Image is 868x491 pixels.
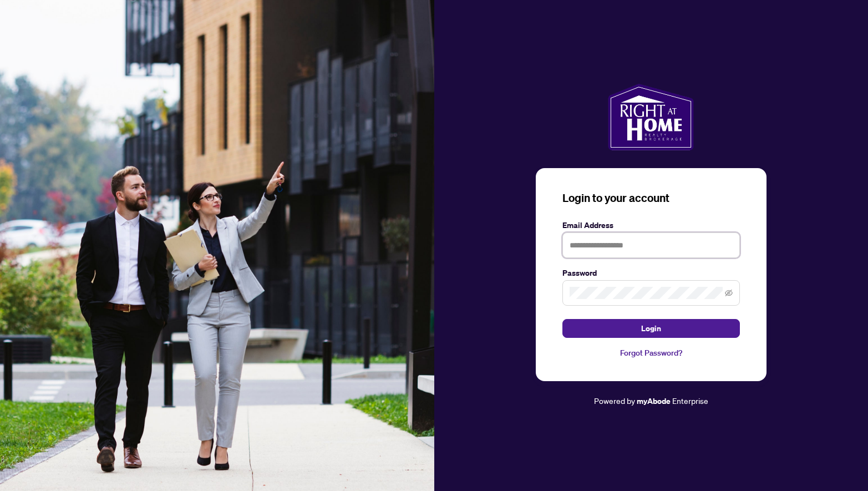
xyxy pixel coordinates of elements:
label: Email Address [562,219,740,231]
span: Powered by [594,396,635,406]
span: eye-invisible [725,289,733,297]
label: Password [562,267,740,279]
a: myAbode [637,395,671,407]
span: Enterprise [672,396,708,406]
h3: Login to your account [562,190,740,206]
button: Login [562,319,740,338]
img: ma-logo [608,84,694,150]
a: Forgot Password? [562,347,740,359]
span: Login [641,320,661,337]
